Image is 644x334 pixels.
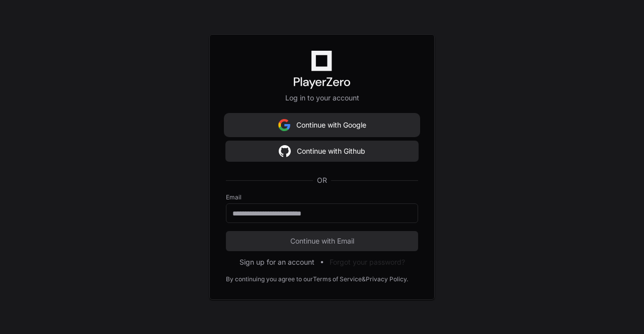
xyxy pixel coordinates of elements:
[226,193,418,201] label: Email
[313,175,331,185] span: OR
[226,275,313,283] div: By continuing you agree to our
[226,115,418,135] button: Continue with Google
[239,257,314,267] button: Sign up for an account
[313,275,362,283] a: Terms of Service
[366,275,408,283] a: Privacy Policy.
[226,141,418,161] button: Continue with Github
[278,115,290,135] img: Sign in with google
[362,275,366,283] div: &
[226,231,418,251] button: Continue with Email
[226,236,418,246] span: Continue with Email
[279,141,291,161] img: Sign in with google
[330,257,405,267] button: Forgot your password?
[226,93,418,103] p: Log in to your account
